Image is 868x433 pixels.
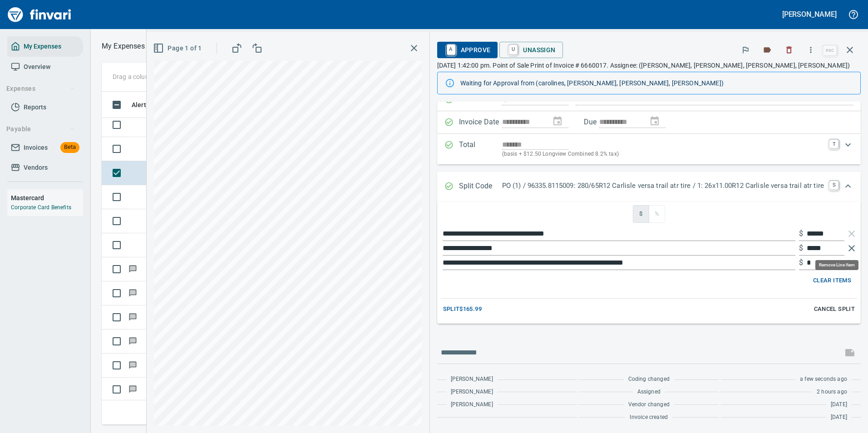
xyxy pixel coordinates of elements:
[633,205,649,223] button: $
[128,290,138,296] span: Has messages
[459,181,502,192] p: Split Code
[459,139,502,159] p: Total
[782,10,837,19] h5: [PERSON_NAME]
[779,40,799,60] button: Discard
[628,375,670,384] span: Coding changed
[839,342,861,364] span: This records your message into the invoice and notifies anyone mentioned
[102,41,145,52] p: My Expenses
[829,139,838,148] a: T
[155,43,202,54] span: Page 1 of 1
[102,41,145,52] nav: breadcrumb
[441,302,484,316] button: Split$165.99
[799,228,803,239] p: $
[24,102,46,113] span: Reports
[846,228,857,239] button: Remove Line Item
[3,121,79,138] button: Payable
[151,40,205,57] button: Page 1 of 1
[113,72,246,81] p: Drag a column heading here to group the table
[502,150,824,159] p: (basis + $12.50 Longview Combined 8.2% tax)
[799,243,803,254] p: $
[801,40,821,60] button: More
[437,172,861,202] div: Expand
[24,41,61,52] span: My Expenses
[831,400,847,409] span: [DATE]
[6,123,75,135] span: Payable
[5,4,74,25] img: Finvari
[128,362,138,368] span: Has messages
[652,209,661,219] span: %
[128,338,138,344] span: Has messages
[11,193,83,203] h6: Mastercard
[7,57,83,77] a: Overview
[811,274,853,288] button: Clear Items
[813,276,851,286] span: Clear Items
[443,304,482,315] span: Split $165.99
[499,42,562,58] button: UUnassign
[7,36,83,57] a: My Expenses
[7,97,83,118] a: Reports
[649,205,665,223] button: %
[757,40,777,60] button: Labels
[128,386,138,392] span: Has messages
[630,413,668,422] span: Invoice created
[814,304,855,315] span: Cancel Split
[24,142,48,153] span: Invoices
[451,375,493,384] span: [PERSON_NAME]
[451,388,493,397] span: [PERSON_NAME]
[24,162,48,173] span: Vendors
[823,45,837,55] a: esc
[509,44,518,54] a: U
[817,388,847,397] span: 2 hours ago
[132,99,158,110] span: Alert
[7,138,83,158] a: InvoicesBeta
[636,209,646,219] span: $
[637,388,661,397] span: Assigned
[780,7,839,21] button: [PERSON_NAME]
[6,83,75,94] span: Expenses
[829,181,838,190] a: S
[799,257,803,268] p: $
[447,44,455,54] a: A
[128,266,138,272] span: Has messages
[846,257,857,268] button: Remove Line Item
[437,42,498,58] button: AApprove
[812,302,857,316] button: Cancel Split
[437,61,861,70] p: [DATE] 1:42:00 pm. Point of Sale Print of Invoice # 6660017. Assignee: ([PERSON_NAME], [PERSON_NA...
[735,40,755,60] button: Flag
[7,157,83,178] a: Vendors
[60,142,79,153] span: Beta
[628,400,670,409] span: Vendor changed
[821,39,861,61] span: Close invoice
[831,413,847,422] span: [DATE]
[507,42,555,58] span: Unassign
[128,314,138,320] span: Has messages
[132,99,146,110] span: Alert
[800,375,847,384] span: a few seconds ago
[11,204,71,211] a: Corporate Card Benefits
[24,61,50,73] span: Overview
[460,75,853,91] div: Waiting for Approval from (carolines, [PERSON_NAME], [PERSON_NAME], [PERSON_NAME])
[502,181,824,191] p: PO (1) / 96335.8115009: 280/65R12 Carlisle versa trail atr tire / 1: 26x11.00R12 Carlisle versa t...
[451,400,493,409] span: [PERSON_NAME]
[437,134,861,164] div: Expand
[444,42,491,58] span: Approve
[3,80,79,97] button: Expenses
